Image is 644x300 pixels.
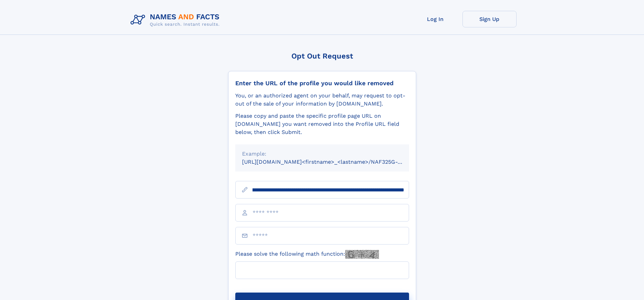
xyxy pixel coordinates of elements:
[462,11,517,27] a: Sign Up
[408,11,462,27] a: Log In
[235,112,409,136] div: Please copy and paste the specific profile page URL on [DOMAIN_NAME] you want removed into the Pr...
[235,250,379,259] label: Please solve the following math function:
[235,92,409,108] div: You, or an authorized agent on your behalf, may request to opt-out of the sale of your informatio...
[235,79,409,87] div: Enter the URL of the profile you would like removed
[242,150,402,158] div: Example:
[128,11,225,29] img: Logo Names and Facts
[228,52,416,60] div: Opt Out Request
[242,159,422,165] small: [URL][DOMAIN_NAME]<firstname>_<lastname>/NAF325G-xxxxxxxx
